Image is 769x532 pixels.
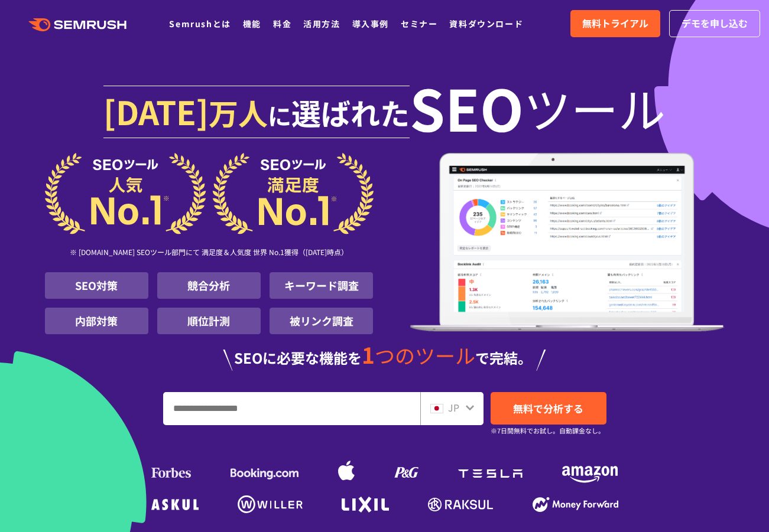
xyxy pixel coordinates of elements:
div: ※ [DOMAIN_NAME] SEOツール部門にて 満足度＆人気度 世界 No.1獲得（[DATE]時点） [45,234,374,272]
small: ※7日間無料でお試し。自動課金なし。 [491,425,605,436]
a: 無料で分析する [491,392,606,425]
a: 資料ダウンロード [449,18,523,30]
span: 無料で分析する [513,401,583,416]
a: デモを申し込む [669,10,760,37]
span: ツール [524,84,666,131]
span: 選ばれた [291,91,410,133]
a: 料金 [273,18,291,30]
span: に [268,98,291,132]
span: 万人 [209,91,268,133]
li: キーワード調査 [270,272,373,299]
li: 順位計測 [157,308,261,334]
span: 1 [362,338,375,370]
span: [DATE] [103,87,209,135]
span: SEO [410,84,524,131]
a: 導入事例 [352,18,389,30]
li: 競合分析 [157,272,261,299]
a: 活用方法 [303,18,340,30]
a: セミナー [401,18,437,30]
li: SEO対策 [45,272,148,299]
a: 無料トライアル [570,10,660,37]
a: 機能 [243,18,261,30]
li: 内部対策 [45,308,148,334]
span: つのツール [375,341,475,370]
li: 被リンク調査 [270,308,373,334]
input: URL、キーワードを入力してください [164,393,420,425]
span: 無料トライアル [582,16,648,31]
a: Semrushとは [169,18,231,30]
span: JP [448,400,459,414]
span: で完結。 [475,347,532,368]
div: SEOに必要な機能を [45,344,725,371]
span: デモを申し込む [682,16,748,31]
